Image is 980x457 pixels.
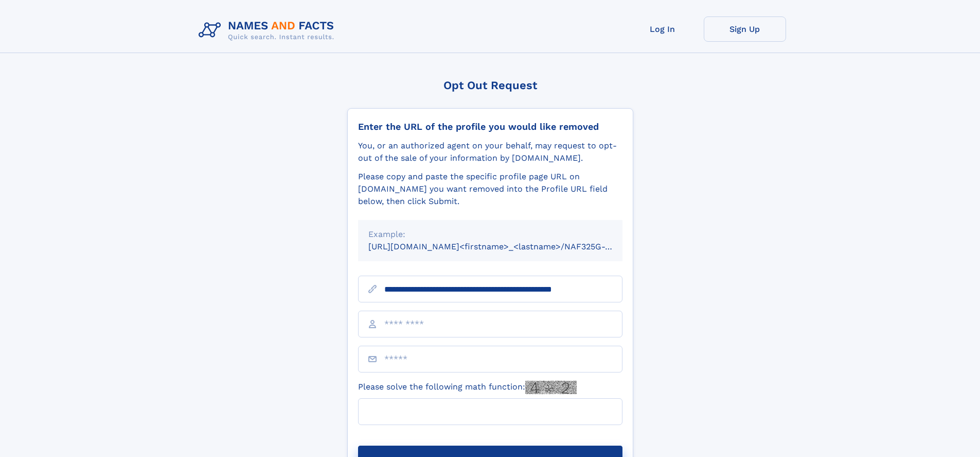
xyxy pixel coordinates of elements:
[368,242,642,251] small: [URL][DOMAIN_NAME]<firstname>_<lastname>/NAF325G-xxxxxxxx
[704,16,786,42] a: Sign Up
[358,171,622,208] div: Please copy and paste the specific profile page URL on [DOMAIN_NAME] you want removed into the Pr...
[368,228,612,241] div: Example:
[358,121,622,132] div: Enter the URL of the profile you would like removed
[358,381,577,394] label: Please solve the following math function:
[194,16,343,44] img: Logo Names and Facts
[621,16,704,42] a: Log In
[347,79,633,92] div: Opt Out Request
[358,140,622,164] div: You, or an authorized agent on your behalf, may request to opt-out of the sale of your informatio...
